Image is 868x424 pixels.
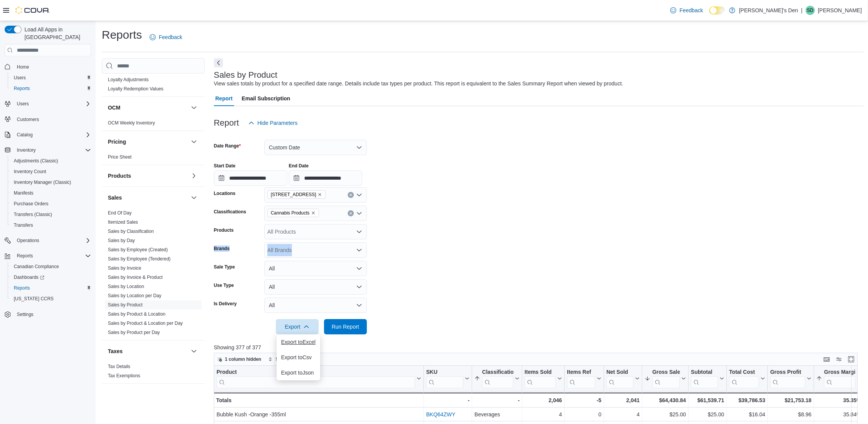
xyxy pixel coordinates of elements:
[14,146,39,155] button: Inventory
[567,410,601,419] div: 0
[11,221,91,230] span: Transfers
[847,355,856,364] button: Enter fullscreen
[108,274,163,280] span: Sales by Invoice & Product
[108,154,132,160] span: Price Sheet
[14,115,42,124] a: Customers
[11,273,91,282] span: Dashboards
[567,369,595,376] div: Items Ref
[482,369,513,376] div: Classification
[108,293,161,298] a: Sales by Location per Day
[265,355,310,364] button: 5 fields sorted
[108,247,168,253] span: Sales by Employee (Created)
[108,210,132,216] a: End Of Day
[108,330,160,335] a: Sales by Product per Day
[108,302,143,308] span: Sales by Product
[11,167,91,176] span: Inventory Count
[108,275,163,280] a: Sales by Invoice & Product
[108,247,168,252] a: Sales by Employee (Created)
[189,103,199,112] button: OCM
[281,354,316,360] span: Export to Csv
[14,251,91,260] span: Reports
[8,188,94,198] button: Manifests
[822,355,831,364] button: Keyboard shortcuts
[108,138,126,146] h3: Pricing
[17,101,29,107] span: Users
[11,84,91,93] span: Reports
[14,146,91,155] span: Inventory
[108,373,140,378] a: Tax Exemptions
[217,410,421,419] div: Bubble Kush -Orange -355ml
[11,156,91,165] span: Adjustments (Classic)
[102,27,142,43] h1: Reports
[214,355,264,364] button: 1 column hidden
[214,301,237,307] label: Is Delivery
[652,369,680,376] div: Gross Sales
[289,170,362,186] input: Press the down key to open a popover containing a calendar.
[8,293,94,304] button: [US_STATE] CCRS
[11,262,91,271] span: Canadian Compliance
[280,319,314,334] span: Export
[102,75,205,97] div: Loyalty
[14,285,30,291] span: Reports
[147,29,185,45] a: Feedback
[816,396,861,405] div: 35.35%
[108,77,149,82] a: Loyalty Adjustments
[108,138,188,146] button: Pricing
[159,33,182,41] span: Feedback
[606,410,640,419] div: 4
[2,114,94,125] button: Customers
[17,147,36,153] span: Inventory
[108,219,138,225] span: Itemized Sales
[8,272,94,283] a: Dashboards
[189,347,199,356] button: Taxes
[2,145,94,156] button: Inventory
[14,75,26,81] span: Users
[17,64,29,70] span: Home
[17,116,39,123] span: Customers
[332,323,359,331] span: Run Report
[108,172,131,180] h3: Products
[11,188,36,198] a: Manifests
[14,99,91,108] span: Users
[108,229,154,234] a: Sales by Classification
[271,191,316,198] span: [STREET_ADDRESS]
[216,396,421,405] div: Totals
[108,194,122,201] h3: Sales
[267,190,326,199] span: 1408 Cariboo Highway 97
[709,7,725,15] input: Dark Mode
[108,86,163,92] span: Loyalty Redemption Values
[11,221,36,230] a: Transfers
[214,190,236,196] label: Locations
[108,237,135,244] span: Sales by Day
[14,222,33,228] span: Transfers
[281,370,316,376] span: Export to Json
[426,369,463,376] div: SKU
[524,396,562,405] div: 2,046
[645,410,686,419] div: $25.00
[679,7,703,14] span: Feedback
[426,369,463,388] div: SKU URL
[102,118,205,131] div: OCM
[729,410,765,419] div: $16.04
[215,91,233,106] span: Report
[2,309,94,320] button: Settings
[524,369,562,388] button: Items Sold
[17,132,33,138] span: Catalog
[816,369,861,388] button: Gross Margin
[108,86,163,92] a: Loyalty Redemption Values
[2,250,94,261] button: Reports
[15,7,50,14] img: Cova
[14,179,71,185] span: Inventory Manager (Classic)
[8,198,94,209] button: Purchase Orders
[318,192,322,197] button: Remove 1408 Cariboo Highway 97 from selection in this group
[474,410,519,419] div: Beverages
[102,208,205,340] div: Sales
[691,410,724,419] div: $25.00
[14,236,42,245] button: Operations
[606,396,640,405] div: 2,041
[214,170,287,186] input: Press the down key to open a popover containing a calendar.
[14,211,52,218] span: Transfers (Classic)
[11,294,57,303] a: [US_STATE] CCRS
[356,192,362,198] button: Open list of options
